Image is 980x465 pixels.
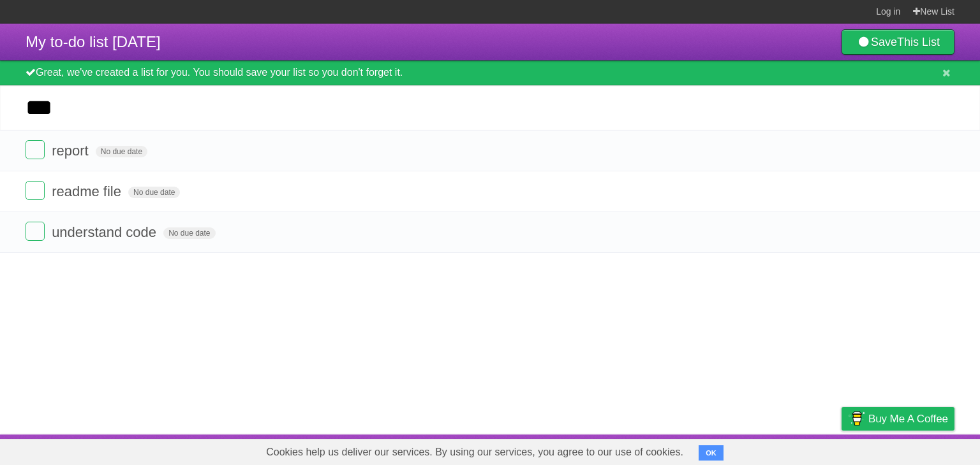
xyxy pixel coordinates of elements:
a: Suggest a feature [874,438,954,462]
span: No due date [128,187,180,198]
a: Buy me a coffee [842,407,954,431]
label: Star task [877,181,901,202]
a: Terms [782,438,810,462]
button: OK [699,445,724,461]
span: report [52,143,91,159]
span: No due date [163,227,215,239]
label: Done [26,140,45,159]
span: Cookies help us deliver our services. By using our services, you agree to our use of cookies. [253,440,696,465]
span: understand code [52,224,160,240]
label: Done [26,222,45,241]
a: About [672,438,699,462]
a: Privacy [825,438,858,462]
b: This List [897,36,940,48]
span: No due date [96,146,147,157]
label: Star task [877,222,901,243]
span: My to-do list [DATE] [26,33,161,50]
a: Developers [714,438,766,462]
span: readme file [52,183,124,199]
img: Buy me a coffee [848,408,865,429]
label: Done [26,181,45,200]
a: SaveThis List [842,29,954,55]
span: Buy me a coffee [868,408,948,430]
label: Star task [877,140,901,161]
